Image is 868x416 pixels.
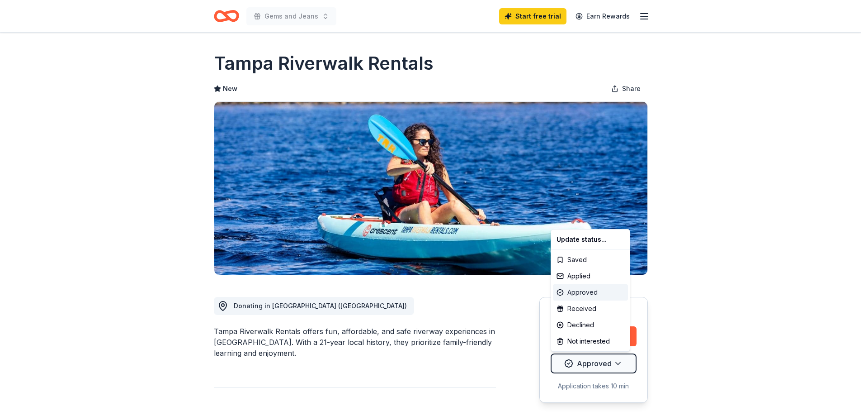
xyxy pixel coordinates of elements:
div: Applied [553,268,628,284]
div: Received [553,301,628,317]
div: Declined [553,317,628,333]
div: Saved [553,252,628,268]
span: Gems and Jeans [264,11,318,22]
div: Approved [553,284,628,301]
div: Update status... [553,231,628,248]
div: Not interested [553,333,628,349]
